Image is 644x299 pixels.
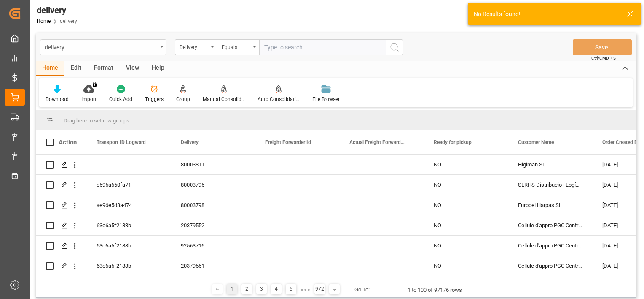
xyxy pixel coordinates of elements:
div: Equals [222,41,250,51]
div: Press SPACE to select this row. [36,236,86,256]
div: 1 [227,284,237,294]
a: Home [37,18,51,24]
div: NO [424,195,508,215]
button: open menu [217,39,259,55]
div: Eurodel Harpas SL [508,195,592,215]
div: Press SPACE to select this row. [36,215,86,236]
div: NO [424,256,508,276]
button: open menu [175,39,217,55]
span: Ctrl/CMD + S [591,55,616,61]
span: Freight Forwarder Id [265,139,311,145]
div: ae96e5d3a474 [86,195,171,215]
div: 20379552 [171,215,255,235]
div: Triggers [145,95,164,103]
div: Group [176,95,190,103]
div: Press SPACE to select this row. [36,276,86,296]
div: Action [59,139,77,146]
div: SERHS Distribucio i Logística [508,175,592,195]
div: 80003811 [171,155,255,174]
div: 972 [314,284,325,294]
div: 4 [271,284,282,294]
div: 3 [256,284,267,294]
div: Press SPACE to select this row. [36,155,86,175]
div: Edit [64,61,88,76]
div: NO [424,236,508,256]
div: [PERSON_NAME] [508,276,592,296]
div: c595a660fa71 [86,175,171,195]
div: 63c6a5f2183b [86,236,171,256]
div: Go To: [354,285,370,294]
div: No Results found! [474,10,619,19]
div: Manual Consolidation [203,95,245,103]
div: Higiman SL [508,155,592,174]
div: 63c6a5f2183b [86,256,171,276]
div: NO [424,155,508,174]
div: Delivery [180,41,208,51]
div: Cellule d'appro PGC Centre 1 [508,215,592,235]
div: 1 to 100 of 97176 rows [408,286,462,294]
div: Format [88,61,120,76]
button: open menu [40,39,166,55]
span: Transport ID Logward [97,139,146,145]
div: 92563716 [171,236,255,256]
span: Delivery [181,139,199,145]
div: 20379505 [171,276,255,296]
div: 63c6a5f2183b [86,215,171,235]
div: 20379551 [171,256,255,276]
div: Cellule d'appro PGC Centre 1 [508,256,592,276]
div: Auto Consolidation [258,95,300,103]
div: View [120,61,145,76]
div: NO [424,175,508,195]
span: Customer Name [518,139,554,145]
input: Type to search [259,39,386,55]
div: 80003798 [171,195,255,215]
div: bf5c7c116cc5 [86,276,171,296]
div: Press SPACE to select this row. [36,175,86,195]
button: Save [573,39,632,55]
button: search button [386,39,403,55]
div: delivery [37,4,77,16]
div: Press SPACE to select this row. [36,256,86,276]
div: 80003795 [171,175,255,195]
div: Home [36,61,64,76]
div: Help [145,61,171,76]
span: Ready for pickup [434,139,472,145]
span: Drag here to set row groups [64,117,129,124]
div: Cellule d'appro PGC Centre 1 [508,236,592,256]
span: Actual Freight Forwarder Id [349,139,406,145]
div: NO [424,276,508,296]
div: Download [46,95,69,103]
div: Quick Add [109,95,132,103]
div: Press SPACE to select this row. [36,195,86,215]
div: delivery [45,41,157,52]
div: 2 [241,284,252,294]
div: File Browser [312,95,340,103]
div: NO [424,215,508,235]
div: ● ● ● [301,286,310,293]
div: 5 [286,284,296,294]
